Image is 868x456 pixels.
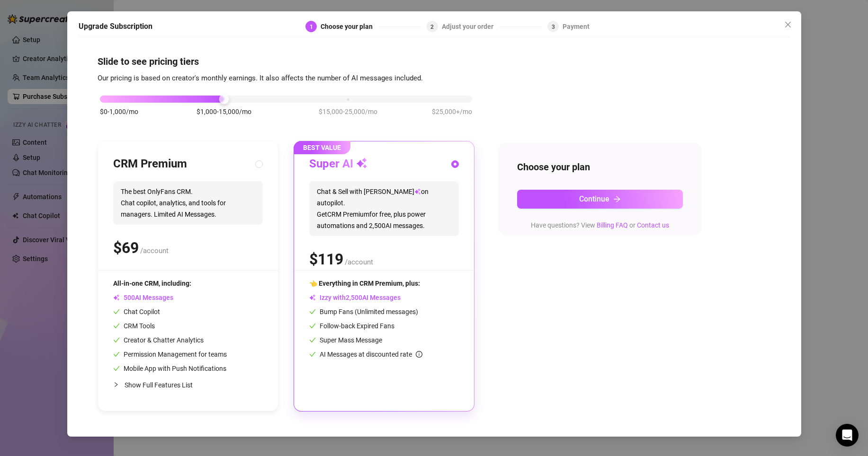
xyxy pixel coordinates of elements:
[113,280,191,287] span: All-in-one CRM, including:
[320,351,422,358] span: AI Messages at discounted rate
[125,381,193,389] span: Show Full Features List
[517,190,683,209] button: Continuearrow-right
[113,374,263,396] div: Show Full Features List
[309,351,316,358] span: check
[113,239,139,257] span: $
[309,157,367,172] h3: Super AI
[784,21,792,28] span: close
[432,106,472,117] span: $25,000+/mo
[294,141,350,154] span: BEST VALUE
[113,351,120,358] span: check
[309,280,420,287] span: 👈 Everything in CRM Premium, plus:
[113,308,160,316] span: Chat Copilot
[309,294,401,301] span: Izzy with AI Messages
[637,221,669,229] a: Contact us
[597,221,628,229] a: Billing FAQ
[98,74,423,82] span: Our pricing is based on creator's monthly earnings. It also affects the number of AI messages inc...
[113,323,120,329] span: check
[551,24,555,30] span: 3
[113,322,155,330] span: CRM Tools
[309,24,313,30] span: 1
[345,258,373,266] span: /account
[309,308,316,315] span: check
[309,323,316,329] span: check
[100,106,138,117] span: $0-1,000/mo
[430,24,434,30] span: 2
[416,351,422,358] span: info-circle
[321,21,378,32] div: Choose your plan
[113,294,173,301] span: AI Messages
[780,21,796,28] span: Close
[836,424,859,447] div: Open Intercom Messenger
[309,181,459,236] span: Chat & Sell with [PERSON_NAME] on autopilot. Get CRM Premium for free, plus power automations and...
[196,106,251,117] span: $1,000-15,000/mo
[309,336,382,344] span: Super Mass Message
[113,351,227,358] span: Permission Management for teams
[113,365,226,372] span: Mobile App with Push Notifications
[309,322,394,330] span: Follow-back Expired Fans
[113,181,263,225] span: The best OnlyFans CRM. Chat copilot, analytics, and tools for managers. Limited AI Messages.
[441,21,499,32] div: Adjust your order
[309,337,316,343] span: check
[98,55,771,68] h4: Slide to see pricing tiers
[319,106,377,117] span: $15,000-25,000/mo
[113,308,120,315] span: check
[140,246,169,255] span: /account
[613,195,621,203] span: arrow-right
[563,21,590,32] div: Payment
[113,336,204,344] span: Creator & Chatter Analytics
[79,21,152,32] h5: Upgrade Subscription
[579,194,609,203] span: Continue
[780,17,796,32] button: Close
[113,365,120,372] span: check
[531,221,669,229] span: Have questions? View or
[309,308,418,316] span: Bump Fans (Unlimited messages)
[309,250,343,268] span: $
[113,337,120,343] span: check
[517,160,683,174] h4: Choose your plan
[113,382,119,387] span: collapsed
[113,157,187,172] h3: CRM Premium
